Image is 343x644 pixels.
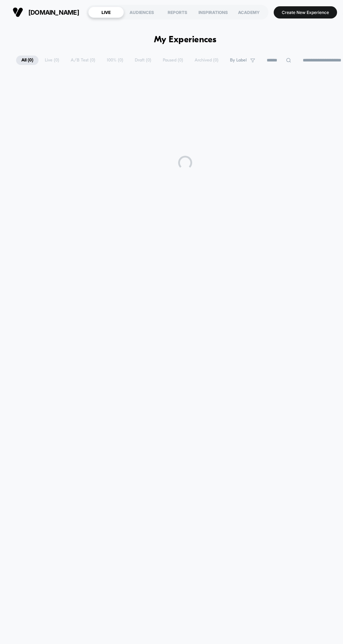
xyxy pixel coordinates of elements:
div: AUDIENCES [124,7,160,18]
span: All ( 0 ) [16,56,38,65]
h1: My Experiences [154,35,217,45]
span: By Label [230,58,247,63]
button: Create New Experience [274,6,337,19]
img: Visually logo [13,7,23,17]
div: REPORTS [160,7,195,18]
span: [DOMAIN_NAME] [28,9,79,16]
div: ACADEMY [231,7,267,18]
div: INSPIRATIONS [195,7,231,18]
div: LIVE [88,7,124,18]
button: [DOMAIN_NAME] [10,7,81,18]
